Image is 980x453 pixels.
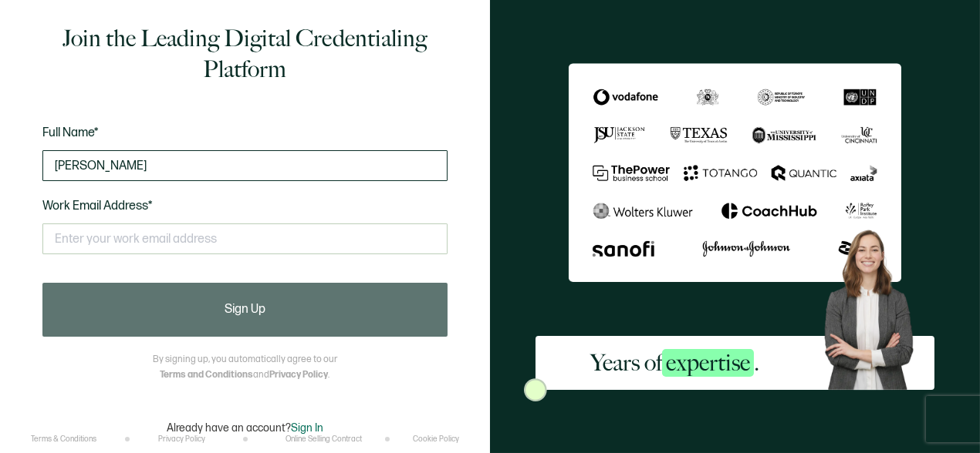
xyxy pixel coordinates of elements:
span: Work Email Address* [42,199,153,213]
img: Sertifier Signup - Years of <span class="strong-h">expertise</span>. Hero [815,222,934,390]
h1: Join the Leading Digital Credentialing Platform [42,23,448,85]
span: Sign Up [225,304,265,316]
a: Terms & Conditions [31,435,96,444]
a: Online Selling Contract [286,435,362,444]
p: By signing up, you automatically agree to our and . [153,352,337,383]
span: expertise [662,349,754,377]
input: Jane Doe [42,150,448,181]
button: Sign Up [42,283,448,337]
input: Enter your work email address [42,223,448,254]
a: Cookie Policy [413,435,459,444]
a: Privacy Policy [270,369,329,381]
img: Sertifier Signup [524,378,547,401]
img: Sertifier Signup - Years of <span class="strong-h">expertise</span>. [569,63,901,282]
h2: Years of . [590,347,759,378]
p: Already have an account? [167,421,323,435]
a: Privacy Policy [158,435,205,444]
span: Full Name* [42,126,99,140]
a: Terms and Conditions [161,369,254,381]
span: Sign In [291,421,323,435]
